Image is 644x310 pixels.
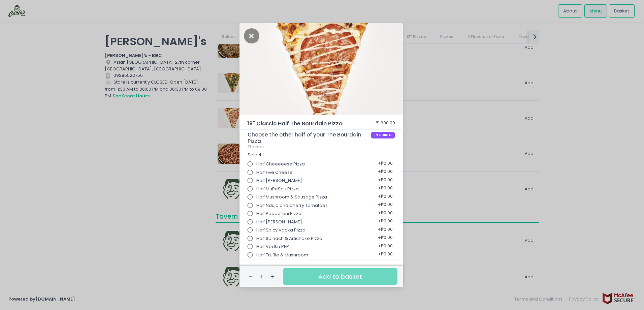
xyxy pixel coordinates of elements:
[256,235,322,242] span: Half Spinach & Artichoke Pizza
[256,194,327,200] span: Half Mushroom & Sausage Pizza
[239,23,403,115] img: 18" Classic Half The Bourdain Pizza
[371,132,395,138] span: REQUIRED
[283,268,397,285] button: Add to basket
[248,152,264,158] span: Select 1
[376,183,395,195] div: + ₱0.00
[256,169,293,176] span: Half Five Cheese
[256,252,308,258] span: Half Truffle & Mushroom
[376,120,395,128] div: ₱1,600.00
[376,232,395,245] div: + ₱0.00
[376,224,395,237] div: + ₱0.00
[247,120,358,128] span: 18" Classic Half The Bourdain Pizza
[376,216,395,228] div: + ₱0.00
[256,161,305,167] span: Half Cheeeeese Pizza
[248,132,371,144] span: Choose the other half of your The Bourdain Pizza
[256,210,301,217] span: Half Pepperoni Pizza
[256,186,299,192] span: Half MuPeSau Pizza
[256,177,302,184] span: Half [PERSON_NAME]
[256,202,328,209] span: Half Nduja and Cherry Tomatoes
[376,199,395,212] div: + ₱0.00
[244,32,259,39] button: Close
[376,240,395,253] div: + ₱0.00
[256,243,289,250] span: Half Vodka PEP
[256,219,302,225] span: Half [PERSON_NAME]
[256,227,305,234] span: Half Spicy Vodka Pizza
[376,249,395,261] div: + ₱0.00
[376,191,395,204] div: + ₱0.00
[376,166,395,179] div: + ₱0.00
[376,158,395,170] div: + ₱0.00
[376,174,395,187] div: + ₱0.00
[376,207,395,220] div: + ₱0.00
[248,144,395,150] div: Flavors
